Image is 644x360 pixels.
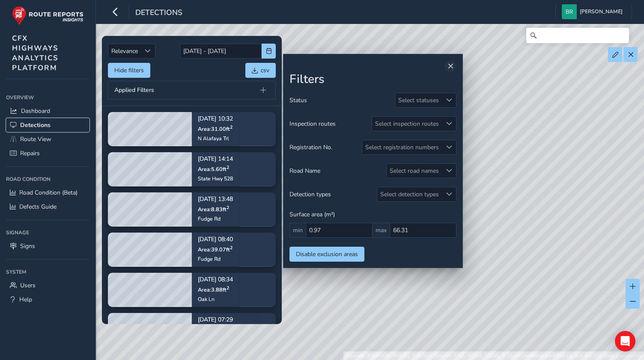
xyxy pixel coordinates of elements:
[198,256,233,263] div: Fudge Rd
[198,237,233,243] p: [DATE] 08:40
[289,223,306,238] span: min
[19,189,78,197] span: Road Condition (Beta)
[198,286,229,293] span: Area: 3.88 ft
[306,223,373,238] input: 0
[227,204,229,211] sup: 2
[20,281,36,289] span: Users
[289,210,335,218] span: Surface area (m²)
[6,118,89,132] a: Detections
[6,239,89,253] a: Signs
[21,107,50,115] span: Dashboard
[289,120,336,128] span: Inspection routes
[227,285,229,291] sup: 2
[6,266,89,278] div: System
[373,223,390,238] span: max
[289,96,307,104] span: Status
[6,91,89,104] div: Overview
[444,60,456,72] button: Close
[198,125,233,133] span: Area: 31.00 ft
[362,140,442,154] div: Select registration numbers
[198,197,233,203] p: [DATE] 13:48
[377,187,442,201] div: Select detection types
[289,72,456,87] h2: Filters
[19,203,57,211] span: Defects Guide
[12,33,59,73] span: CFX HIGHWAYS ANALYTICS PLATFORM
[230,245,233,251] sup: 2
[289,247,364,262] button: Disable exclusion areas
[227,164,229,171] sup: 2
[198,116,233,122] p: [DATE] 10:32
[562,4,577,19] img: diamond-layout
[6,146,89,160] a: Repairs
[108,63,150,78] button: Hide filters
[6,200,89,214] a: Defects Guide
[615,331,635,351] div: Open Intercom Messenger
[20,149,40,157] span: Repairs
[198,175,233,182] div: State Hwy 528
[245,63,276,78] button: csv
[198,296,233,303] div: Oak Ln
[19,295,32,304] span: Help
[198,156,233,162] p: [DATE] 14:14
[372,117,442,131] div: Select inspection routes
[198,165,229,173] span: Area: 5.60 ft
[108,44,141,58] span: Relevance
[20,135,51,143] span: Route View
[289,190,331,198] span: Detection types
[198,277,233,283] p: [DATE] 08:34
[289,167,320,175] span: Road Name
[526,28,629,43] input: Search
[6,226,89,239] div: Signage
[114,87,154,93] span: Applied Filters
[198,317,251,323] p: [DATE] 07:29
[6,104,89,118] a: Dashboard
[395,93,442,107] div: Select statuses
[6,292,89,307] a: Help
[562,4,626,19] button: [PERSON_NAME]
[261,66,269,74] span: csv
[198,206,229,213] span: Area: 8.83 ft
[198,215,233,222] div: Fudge Rd
[390,223,456,238] input: 0
[141,44,155,58] div: Sort by Date
[6,173,89,186] div: Road Condition
[289,143,332,151] span: Registration No.
[198,135,233,142] div: N Alafaya Trl
[20,242,35,250] span: Signs
[12,6,83,25] img: rr logo
[6,132,89,146] a: Route View
[580,4,623,19] span: [PERSON_NAME]
[6,278,89,292] a: Users
[6,186,89,200] a: Road Condition (Beta)
[198,246,233,253] span: Area: 39.07 ft
[135,7,182,19] span: Detections
[387,164,442,178] div: Select road names
[20,121,51,129] span: Detections
[230,124,233,130] sup: 2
